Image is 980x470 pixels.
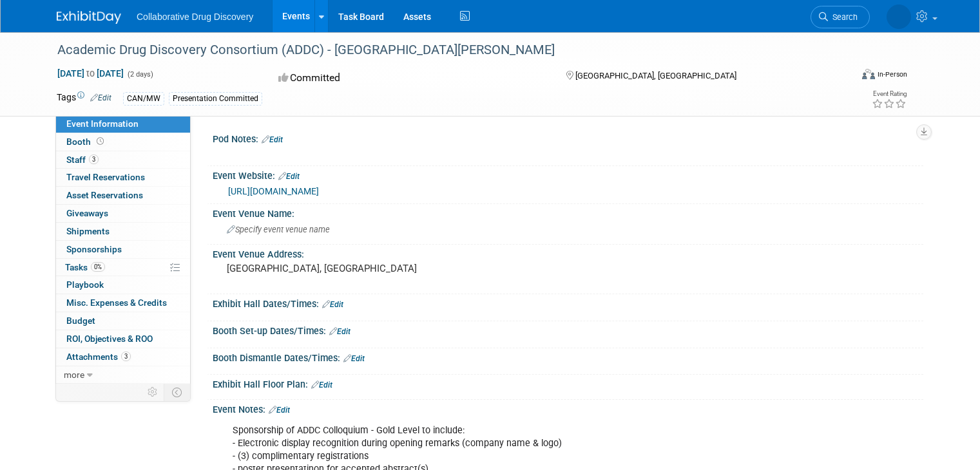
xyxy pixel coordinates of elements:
[322,300,343,309] a: Edit
[89,155,99,164] span: 3
[56,366,190,384] a: more
[782,67,907,86] div: Event Format
[66,155,99,165] span: Staff
[56,294,190,312] a: Misc. Expenses & Credits
[66,334,153,344] span: ROI, Objectives & ROO
[213,348,923,365] div: Booth Dismantle Dates/Times:
[887,5,911,29] img: James White
[213,400,923,417] div: Event Notes:
[137,12,253,22] span: Collaborative Drug Discovery
[227,263,495,274] pre: [GEOGRAPHIC_DATA], [GEOGRAPHIC_DATA]
[213,129,923,146] div: Pod Notes:
[877,70,907,79] div: In-Person
[56,348,190,366] a: Attachments3
[57,11,121,24] img: ExhibitDay
[228,186,319,196] a: [URL][DOMAIN_NAME]
[164,384,191,400] td: Toggle Event Tabs
[66,172,145,182] span: Travel Reservations
[94,136,106,146] span: Booth not reserved yet
[57,91,111,106] td: Tags
[123,92,164,106] div: CAN/MW
[213,204,923,220] div: Event Venue Name:
[66,315,95,326] span: Budget
[828,12,858,22] span: Search
[274,67,545,89] div: Committed
[278,172,300,181] a: Edit
[142,384,164,400] td: Personalize Event Tab Strip
[575,71,736,80] span: [GEOGRAPHIC_DATA], [GEOGRAPHIC_DATA]
[53,39,835,62] div: Academic Drug Discovery Consortium (ADDC) - [GEOGRAPHIC_DATA][PERSON_NAME]
[56,115,190,133] a: Event Information
[57,68,124,79] span: [DATE] [DATE]
[66,136,106,147] span: Booth
[66,208,108,218] span: Giveaways
[66,297,167,308] span: Misc. Expenses & Credits
[862,69,875,79] img: Format-Inperson.png
[56,133,190,151] a: Booth
[213,166,923,183] div: Event Website:
[121,352,131,361] span: 3
[56,169,190,186] a: Travel Reservations
[169,92,262,106] div: Presentation Committed
[56,276,190,294] a: Playbook
[227,225,330,234] span: Specify event venue name
[56,151,190,169] a: Staff3
[269,406,290,415] a: Edit
[65,262,105,272] span: Tasks
[811,6,870,28] a: Search
[66,244,122,254] span: Sponsorships
[84,68,97,79] span: to
[311,381,332,390] a: Edit
[262,135,283,144] a: Edit
[213,245,923,261] div: Event Venue Address:
[329,327,351,336] a: Edit
[56,259,190,276] a: Tasks0%
[56,205,190,222] a: Giveaways
[66,352,131,362] span: Attachments
[213,294,923,311] div: Exhibit Hall Dates/Times:
[66,226,110,236] span: Shipments
[872,91,907,97] div: Event Rating
[343,354,365,363] a: Edit
[213,375,923,391] div: Exhibit Hall Floor Plan:
[90,93,111,102] a: Edit
[66,118,139,129] span: Event Information
[66,279,104,290] span: Playbook
[126,70,153,79] span: (2 days)
[56,312,190,330] a: Budget
[56,330,190,348] a: ROI, Objectives & ROO
[64,370,84,380] span: more
[91,262,105,272] span: 0%
[56,187,190,204] a: Asset Reservations
[56,241,190,258] a: Sponsorships
[213,321,923,338] div: Booth Set-up Dates/Times:
[56,223,190,240] a: Shipments
[66,190,143,200] span: Asset Reservations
